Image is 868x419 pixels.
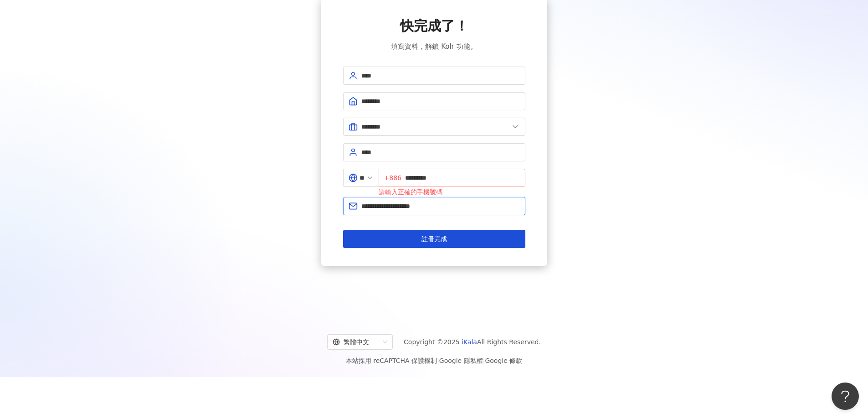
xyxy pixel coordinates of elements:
span: Copyright © 2025 All Rights Reserved. [404,336,541,347]
button: 註冊完成 [343,230,525,248]
span: 填寫資料，解鎖 Kolr 功能。 [391,41,477,52]
div: 繁體中文 [333,335,379,349]
a: Google 隱私權 [439,357,483,364]
a: Google 條款 [485,357,522,364]
span: +886 [384,173,401,183]
iframe: Help Scout Beacon - Open [832,383,859,410]
a: iKala [462,338,477,346]
span: | [483,357,485,364]
span: | [437,357,439,364]
span: 本站採用 reCAPTCHA 保護機制 [346,355,522,366]
div: 請輸入正確的手機號碼 [379,187,525,197]
span: 快完成了！ [400,16,468,36]
span: 註冊完成 [421,235,447,243]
